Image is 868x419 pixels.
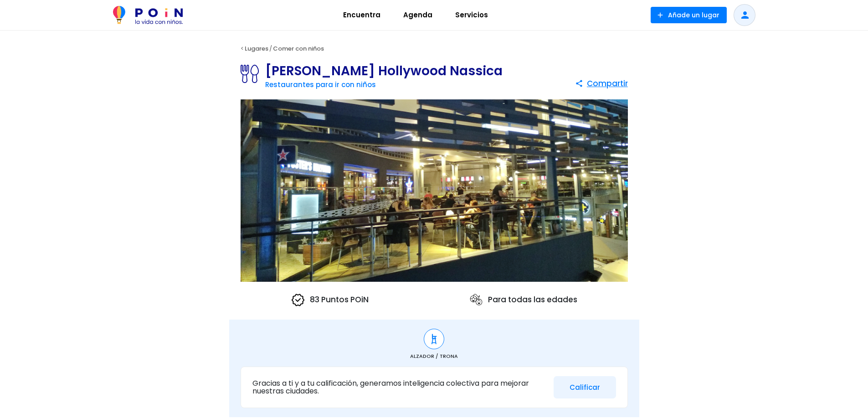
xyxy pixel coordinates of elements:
[291,293,369,307] p: 83 Puntos POiN
[554,376,616,398] button: Calificar
[291,293,305,307] img: verified icon
[339,8,385,22] span: Encuentra
[241,99,628,282] img: Foster's Hollywood Nassica
[444,4,499,26] a: Servicios
[428,333,440,345] img: Alzador / Trona
[241,65,265,83] img: Restaurantes para ir con niños
[229,42,639,56] div: < /
[273,44,324,53] a: Comer con niños
[469,293,483,307] img: ages icon
[575,75,628,92] button: Compartir
[113,6,183,24] img: POiN
[399,8,437,22] span: Agenda
[469,293,577,307] p: Para todas las edades
[245,44,268,53] a: Lugares
[451,8,492,22] span: Servicios
[392,4,444,26] a: Agenda
[410,352,458,360] span: Alzador / Trona
[265,65,503,78] h1: [PERSON_NAME] Hollywood Nassica
[265,80,376,89] a: Restaurantes para ir con niños
[332,4,392,26] a: Encuentra
[252,379,547,395] p: Gracias a ti y a tu calificación, generamos inteligencia colectiva para mejorar nuestras ciudades.
[651,7,727,23] button: Añade un lugar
